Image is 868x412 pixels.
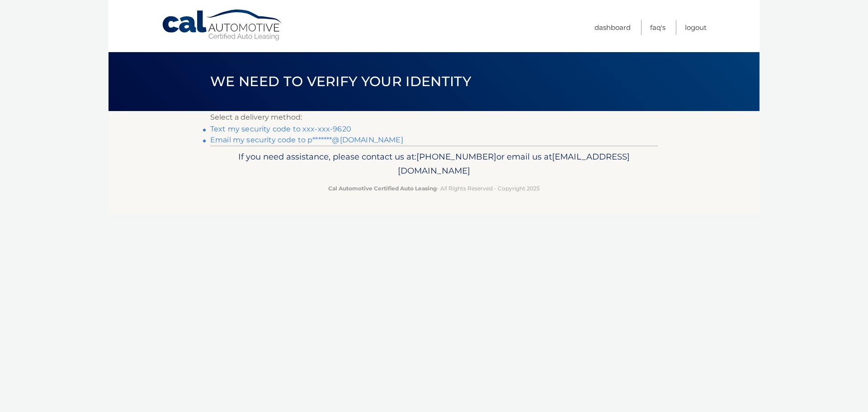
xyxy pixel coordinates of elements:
span: [PHONE_NUMBER] [416,151,496,162]
p: - All Rights Reserved - Copyright 2025 [216,184,652,193]
a: Logout [685,20,707,35]
a: Text my security code to xxx-xxx-9620 [210,125,351,133]
strong: Cal Automotive Certified Auto Leasing [328,185,437,192]
a: Email my security code to p*******@[DOMAIN_NAME] [210,136,403,144]
a: Cal Automotive [161,9,283,41]
a: FAQ's [650,20,665,35]
a: Dashboard [594,20,631,35]
p: If you need assistance, please contact us at: or email us at [216,150,652,179]
p: Select a delivery method: [210,111,658,124]
span: We need to verify your identity [210,73,471,90]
